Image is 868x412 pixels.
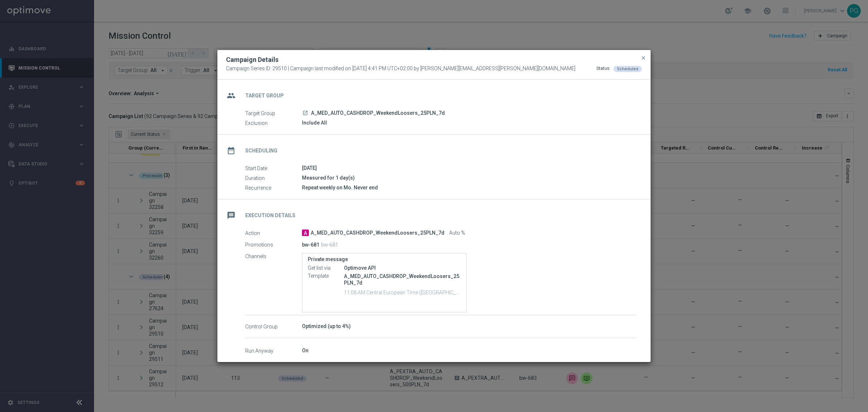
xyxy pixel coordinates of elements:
[225,144,238,157] i: date_range
[302,110,308,116] i: launch
[613,66,642,71] colored-tag: Scheduled
[311,230,444,236] span: A_MED_AUTO_CASHDROP_WeekendLoosers_25PLN_7d
[245,323,302,330] label: Control Group
[245,241,302,248] label: Promotions
[245,110,302,117] label: Target Group
[245,147,277,154] h2: Scheduling
[641,55,646,61] span: close
[245,175,302,181] label: Duration
[226,66,575,72] span: Campaign Series ID: 29510 | Campaign last modified on [DATE] 4:41 PM UTC+02:00 by [PERSON_NAME][E...
[302,110,309,117] a: launch
[245,348,302,354] label: Run Anyway
[302,347,637,354] div: On
[617,67,638,71] span: Scheduled
[245,230,302,236] label: Action
[302,230,309,236] span: A
[302,323,637,330] div: Optimized (up to 4%)
[225,209,238,222] i: message
[302,241,319,248] p: bw-681
[225,89,238,102] i: group
[245,120,302,126] label: Exclusion
[344,273,461,286] p: A_MED_AUTO_CASHDROP_WeekendLoosers_25PLN_7d
[321,241,338,248] p: bw-681
[344,264,461,272] div: Optimove API
[245,165,302,172] label: Start Date
[245,185,302,191] label: Recurrence
[449,230,465,236] span: Auto %
[311,110,445,117] span: A_MED_AUTO_CASHDROP_WeekendLoosers_25PLN_7d
[596,66,610,72] div: Status:
[344,289,461,296] p: 11:08 AM Central European Time ([GEOGRAPHIC_DATA]) (UTC +02:00)
[308,256,461,262] label: Private message
[226,55,278,64] h2: Campaign Details
[308,265,344,272] label: Get list via
[302,164,637,172] div: [DATE]
[245,212,295,219] h2: Execution Details
[308,273,344,279] label: Template
[245,92,284,99] h2: Target Group
[245,253,302,260] label: Channels
[302,184,637,191] div: Repeat weekly on Mo. Never end
[302,119,637,126] div: Include All
[302,174,637,181] div: Measured for 1 day(s)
